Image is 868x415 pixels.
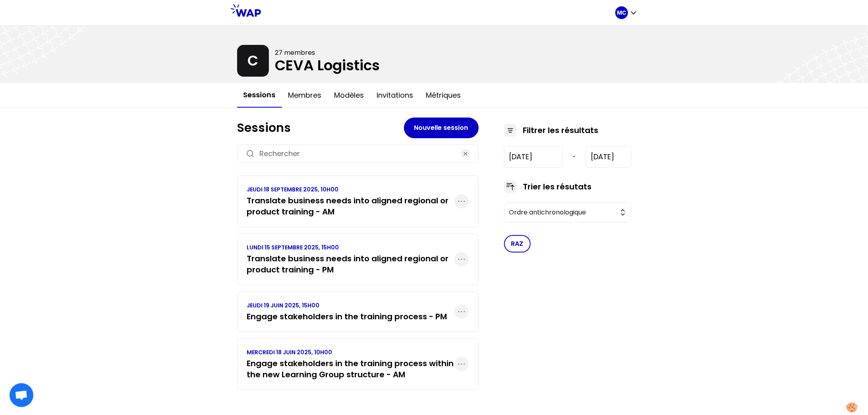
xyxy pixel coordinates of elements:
[10,383,33,407] div: Ouvrir le chat
[247,243,454,275] a: LUNDI 15 SEPTEMBRE 2025, 15H00Translate business needs into aligned regional or product training ...
[523,125,599,136] h3: Filtrer les résultats
[237,121,404,135] h1: Sessions
[586,146,631,168] input: YYYY-M-D
[504,146,563,168] input: YYYY-M-D
[371,83,420,107] button: Invitations
[509,208,615,217] span: Ordre antichronologique
[247,185,454,193] p: JEUDI 18 SEPTEMBRE 2025, 10H00
[504,203,631,222] button: Ordre antichronologique
[247,195,454,217] h3: Translate business needs into aligned regional or product training - AM
[247,301,447,309] p: JEUDI 19 JUIN 2025, 15H00
[504,235,531,253] button: RAZ
[247,358,454,380] h3: Engage stakeholders in the training process within the new Learning Group structure - AM
[247,348,454,356] p: MERCREDI 18 JUIN 2025, 10H00
[523,181,592,192] h3: Trier les résutats
[247,243,454,251] p: LUNDI 15 SEPTEMBRE 2025, 15H00
[247,253,454,275] h3: Translate business needs into aligned regional or product training - PM
[404,118,479,138] button: Nouvelle session
[237,83,282,108] button: Sessions
[328,83,371,107] button: Modèles
[572,152,576,162] span: -
[247,301,447,322] a: JEUDI 19 JUIN 2025, 15H00Engage stakeholders in the training process - PM
[615,6,638,19] button: MC
[247,185,454,217] a: JEUDI 18 SEPTEMBRE 2025, 10H00Translate business needs into aligned regional or product training ...
[282,83,328,107] button: Membres
[617,9,626,17] p: MC
[260,148,456,159] input: Rechercher
[247,311,447,322] h3: Engage stakeholders in the training process - PM
[420,83,468,107] button: Métriques
[247,348,454,380] a: MERCREDI 18 JUIN 2025, 10H00Engage stakeholders in the training process within the new Learning G...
